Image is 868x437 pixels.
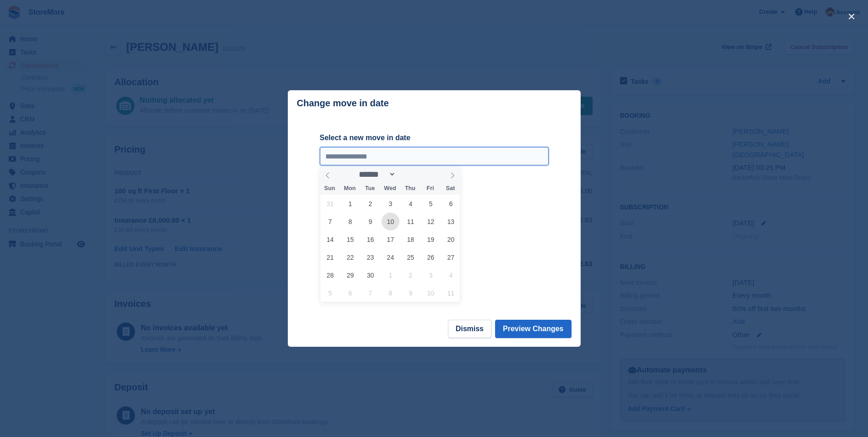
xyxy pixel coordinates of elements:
span: October 10, 2025 [422,284,440,302]
span: October 2, 2025 [402,266,420,284]
span: September 22, 2025 [341,248,359,266]
span: October 5, 2025 [321,284,339,302]
button: close [844,9,859,24]
span: September 28, 2025 [321,266,339,284]
input: Year [396,169,425,179]
span: September 16, 2025 [361,230,379,248]
span: Mon [340,186,360,191]
label: Select a new move in date [320,132,549,143]
span: Sun [320,186,340,191]
span: October 7, 2025 [361,284,379,302]
span: September 10, 2025 [382,213,399,230]
span: Thu [400,186,420,191]
span: September 3, 2025 [382,195,399,213]
p: Change move in date [297,98,389,109]
span: September 13, 2025 [442,213,460,230]
span: September 7, 2025 [321,213,339,230]
span: September 11, 2025 [402,213,420,230]
span: October 6, 2025 [341,284,359,302]
span: Sat [440,186,460,191]
span: September 2, 2025 [361,195,379,213]
span: September 8, 2025 [341,213,359,230]
span: September 20, 2025 [442,230,460,248]
span: September 1, 2025 [341,195,359,213]
span: Fri [420,186,440,191]
span: October 9, 2025 [402,284,420,302]
span: September 26, 2025 [422,248,440,266]
span: October 11, 2025 [442,284,460,302]
span: September 21, 2025 [321,248,339,266]
span: September 5, 2025 [422,195,440,213]
span: September 12, 2025 [422,213,440,230]
span: September 14, 2025 [321,230,339,248]
span: September 25, 2025 [402,248,420,266]
span: September 17, 2025 [382,230,399,248]
span: September 6, 2025 [442,195,460,213]
span: September 19, 2025 [422,230,440,248]
span: September 15, 2025 [341,230,359,248]
button: Dismiss [448,320,491,338]
span: October 3, 2025 [422,266,440,284]
span: September 24, 2025 [382,248,399,266]
button: Preview Changes [495,320,571,338]
select: Month [356,169,396,179]
span: September 30, 2025 [361,266,379,284]
span: September 27, 2025 [442,248,460,266]
span: October 4, 2025 [442,266,460,284]
span: Wed [380,186,400,191]
span: September 23, 2025 [361,248,379,266]
span: October 1, 2025 [382,266,399,284]
span: Tue [360,186,380,191]
span: September 18, 2025 [402,230,420,248]
span: October 8, 2025 [382,284,399,302]
span: August 31, 2025 [321,195,339,213]
span: September 4, 2025 [402,195,420,213]
span: September 9, 2025 [361,213,379,230]
span: September 29, 2025 [341,266,359,284]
